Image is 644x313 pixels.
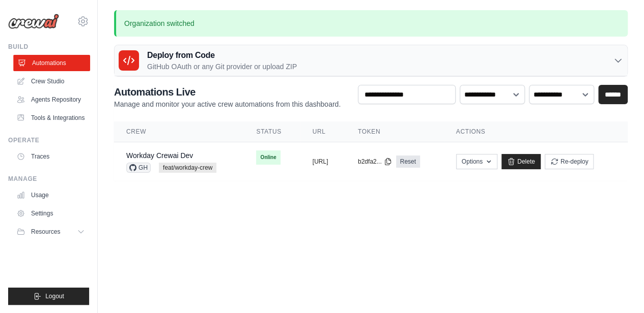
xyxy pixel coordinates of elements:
button: b2dfa2... [358,158,392,166]
p: Manage and monitor your active crew automations from this dashboard. [114,99,341,109]
span: Logout [45,292,64,300]
button: Re-deploy [545,154,594,169]
img: Logo [8,14,59,29]
a: Delete [501,154,541,169]
a: Agents Repository [12,91,89,108]
a: Settings [12,205,89,222]
th: Crew [114,121,244,142]
iframe: Chat Widget [593,264,644,313]
button: Options [456,154,497,169]
h2: Automations Live [114,85,341,99]
div: Manage [8,175,89,183]
span: Online [256,150,280,165]
a: Automations [13,55,90,71]
a: Traces [12,148,89,165]
th: URL [300,121,346,142]
span: feat/workday-crew [159,163,216,173]
a: Reset [396,155,420,168]
p: Organization switched [114,10,628,37]
p: GitHub OAuth or any Git provider or upload ZIP [147,61,297,72]
div: Operate [8,136,89,144]
button: Logout [8,288,89,305]
a: Workday Crewai Dev [126,151,193,160]
div: Build [8,43,89,51]
th: Token [346,121,444,142]
th: Actions [444,121,628,142]
th: Status [244,121,300,142]
a: Tools & Integrations [12,110,89,126]
a: Usage [12,187,89,203]
span: Resources [31,228,60,236]
h3: Deploy from Code [147,49,297,61]
button: Resources [12,224,89,240]
a: Crew Studio [12,73,89,89]
span: GH [126,163,151,173]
